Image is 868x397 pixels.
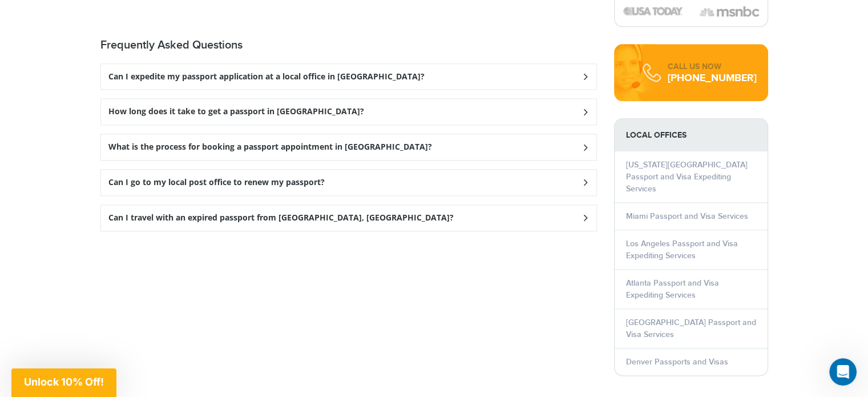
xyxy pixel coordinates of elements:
h3: How long does it take to get a passport in [GEOGRAPHIC_DATA]? [108,107,364,117]
img: image description [700,5,759,18]
a: Denver Passports and Visas [626,357,728,367]
h3: What is the process for booking a passport appointment in [GEOGRAPHIC_DATA]? [108,142,432,152]
h2: Frequently Asked Questions [100,38,597,52]
iframe: Intercom live chat [829,358,857,386]
strong: LOCAL OFFICES [615,119,768,151]
h3: Can I travel with an expired passport from [GEOGRAPHIC_DATA], [GEOGRAPHIC_DATA]? [108,213,454,223]
h3: Can I expedite my passport application at a local office in [GEOGRAPHIC_DATA]? [108,72,425,82]
h3: Can I go to my local post office to renew my passport? [108,178,325,187]
div: [PHONE_NUMBER] [668,73,757,84]
img: image description [623,7,683,15]
div: Unlock 10% Off! [11,368,116,397]
iframe: fb:comments Facebook Social Plugin [100,240,597,354]
a: [GEOGRAPHIC_DATA] Passport and Visa Services [626,318,756,339]
a: Los Angeles Passport and Visa Expediting Services [626,239,738,260]
span: Unlock 10% Off! [24,376,104,388]
a: [US_STATE][GEOGRAPHIC_DATA] Passport and Visa Expediting Services [626,160,748,194]
a: Miami Passport and Visa Services [626,211,748,221]
a: Atlanta Passport and Visa Expediting Services [626,278,719,300]
div: CALL US NOW [668,61,757,73]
